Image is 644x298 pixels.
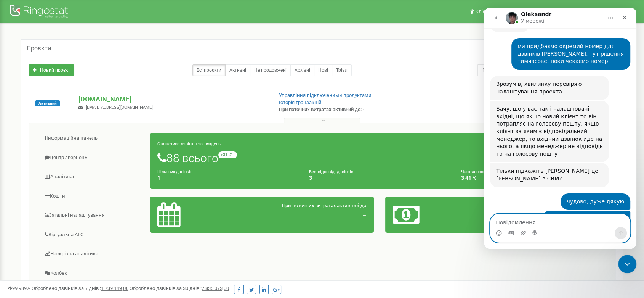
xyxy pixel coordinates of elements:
a: Управління підключеними продуктами [279,92,372,98]
small: Частка пропущених дзвінків [461,169,517,174]
h2: 5,00 $ [466,209,602,222]
span: Оброблено дзвінків за 7 днів : [32,285,128,291]
span: Активний [35,100,60,106]
small: +31 [218,151,237,158]
small: Статистика дзвінків за тиждень [157,142,221,147]
a: Аналiтика [35,168,150,186]
a: Новий проєкт [29,64,74,76]
span: [EMAIL_ADDRESS][DOMAIN_NAME] [86,105,153,110]
h4: 3,41 % [461,175,602,181]
h4: 3 [309,175,450,181]
iframe: Intercom live chat [618,255,636,273]
a: Історія транзакцій [279,100,322,105]
a: Загальні налаштування [35,206,150,225]
a: Віртуальна АТС [35,226,150,244]
a: Всі проєкти [192,64,226,76]
a: Архівні [290,64,314,76]
small: Без відповіді дзвінків [309,169,353,174]
h5: Проєкти [27,45,51,52]
h4: 1 [157,175,298,181]
u: 7 835 073,00 [202,285,229,291]
img: Ringostat Logo [10,3,70,21]
h2: - [231,209,366,222]
p: При поточних витратах активний до: - [279,106,417,113]
a: Наскрізна аналітика [35,245,150,263]
a: Не продовжені [250,64,291,76]
p: [DOMAIN_NAME] [78,94,266,104]
small: Цільових дзвінків [157,169,192,174]
a: Активні [225,64,250,76]
iframe: Intercom live chat [484,8,636,249]
a: Нові [314,64,332,76]
a: Центр звернень [35,148,150,167]
a: Тріал [332,64,352,76]
span: Оброблено дзвінків за 30 днів : [130,285,229,291]
span: Клієнти [475,8,495,14]
span: При поточних витратах активний до [282,203,366,208]
h1: 88 всього [157,151,602,164]
a: Кошти [35,187,150,206]
u: 1 739 149,00 [101,285,128,291]
span: 99,989% [8,285,30,291]
a: Інформаційна панель [35,129,150,148]
a: Колбек [35,264,150,283]
input: Пошук [477,64,582,76]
